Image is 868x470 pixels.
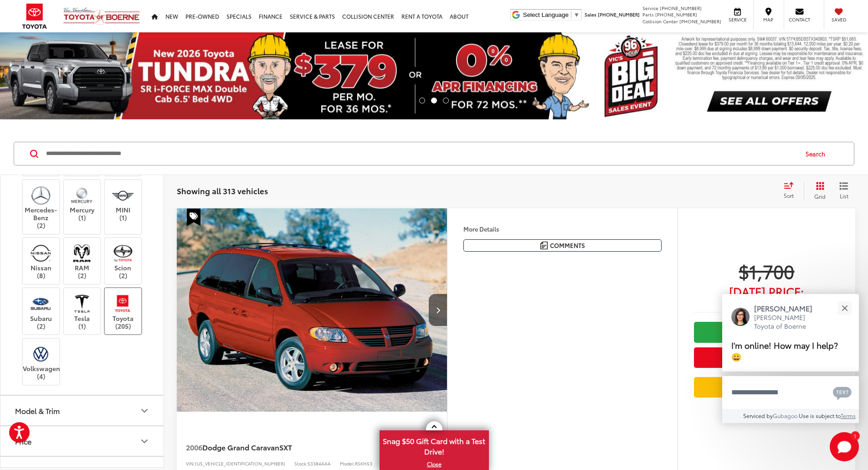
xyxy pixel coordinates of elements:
label: Mercedes-Benz (2) [23,185,60,229]
button: Close [835,299,854,318]
button: Search [797,142,838,165]
a: 2006 Dodge Grand Caravan SXT2006 Dodge Grand Caravan SXT2006 Dodge Grand Caravan SXT2006 Dodge Gr... [176,208,448,412]
div: 2006 Dodge Grand Caravan SXT 0 [176,208,448,412]
div: Close[PERSON_NAME][PERSON_NAME] Toyota of BoerneI'm online! How may I help? 😀Type your messageCha... [722,294,859,423]
a: Gubagoo. [773,412,799,419]
span: Service [727,16,748,23]
span: [PHONE_NUMBER] [660,5,702,11]
span: Showing all 313 vehicles [177,185,268,196]
span: Snag $50 Gift Card with a Test Drive! [380,431,488,459]
button: Comments [463,239,662,252]
img: Vic Vaughan Toyota of Boerne in Boerne, TX) [28,293,53,314]
label: Volkswagen (4) [23,343,60,380]
span: Select Language [523,11,569,18]
label: Tesla (1) [64,293,101,330]
img: Vic Vaughan Toyota of Boerne in Boerne, TX) [69,185,94,206]
label: Subaru (2) [23,293,60,330]
span: Dodge Grand Caravan [202,442,279,452]
img: Vic Vaughan Toyota of Boerne in Boerne, TX) [28,243,53,264]
button: Get Price Now [694,347,839,368]
label: Nissan (8) [23,243,60,279]
span: [US_VEHICLE_IDENTIFICATION_NUMBER] [195,460,285,467]
textarea: Type your message [722,376,859,409]
span: ▼ [574,11,580,18]
span: List [839,192,848,200]
label: RAM (2) [64,243,101,279]
span: Use is subject to [799,412,841,419]
button: List View [832,181,855,200]
label: Scion (2) [105,243,142,279]
a: 2006Dodge Grand CaravanSXT [186,442,406,452]
span: SXT [279,442,292,452]
img: Vic Vaughan Toyota of Boerne in Boerne, TX) [28,343,53,365]
h4: More Details [463,226,662,232]
span: Contact [789,16,810,23]
label: MINI (1) [105,185,142,222]
input: Search by Make, Model, or Keyword [45,143,797,165]
span: Special [187,208,200,226]
div: Price [139,436,150,447]
span: ​ [571,11,571,18]
p: [PERSON_NAME] [754,303,822,313]
div: Price [15,437,31,445]
span: Saved [829,16,849,23]
img: Vic Vaughan Toyota of Boerne in Boerne, TX) [69,243,94,264]
span: 53384AAA [308,460,331,467]
p: [PERSON_NAME] Toyota of Boerne [754,313,822,331]
span: Parts [642,11,654,18]
img: Vic Vaughan Toyota of Boerne in Boerne, TX) [110,185,135,206]
span: Comments [550,241,585,250]
svg: Text [833,386,852,400]
span: 1 [854,434,856,438]
span: [DATE] Price: [694,287,839,296]
span: Stock: [294,460,308,467]
span: Collision Center [642,18,678,25]
span: RSKH53 [355,460,372,467]
div: Model & Trim [139,405,150,416]
button: Toggle Chat Window [830,432,859,461]
svg: Start Chat [830,432,859,461]
img: Comments [540,242,548,249]
button: Model & TrimModel & Trim [0,396,164,425]
img: Vic Vaughan Toyota of Boerne in Boerne, TX) [110,293,135,314]
span: [PHONE_NUMBER] [655,11,697,18]
span: $1,700 [694,259,839,282]
span: Sort [784,191,794,199]
div: Model & Trim [15,406,60,415]
span: Grid [814,192,826,200]
button: Next image [429,294,447,326]
button: PricePrice [0,426,164,456]
span: Model: [340,460,355,467]
span: 2006 [186,442,202,452]
button: Chat with SMS [830,382,854,403]
button: Grid View [804,181,832,200]
span: Serviced by [743,412,773,419]
img: 2006 Dodge Grand Caravan SXT [176,208,448,412]
span: Sales [585,11,596,18]
span: [PHONE_NUMBER] [598,11,640,18]
a: Terms [841,412,856,419]
span: Service [642,5,658,11]
span: VIN: [186,460,195,467]
span: [PHONE_NUMBER] [679,18,721,25]
button: Select sort value [779,181,804,200]
span: Map [758,16,778,23]
a: Check Availability [694,322,839,342]
label: Toyota (205) [105,293,142,330]
img: Vic Vaughan Toyota of Boerne in Boerne, TX) [110,243,135,264]
img: Vic Vaughan Toyota of Boerne in Boerne, TX) [28,185,53,206]
img: Vic Vaughan Toyota of Boerne in Boerne, TX) [69,293,94,314]
a: Value Your Trade [694,377,839,398]
a: Select Language​ [523,11,580,18]
img: Vic Vaughan Toyota of Boerne [63,7,140,26]
label: Mercury (1) [64,185,101,222]
span: I'm online! How may I help? 😀 [731,339,838,362]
